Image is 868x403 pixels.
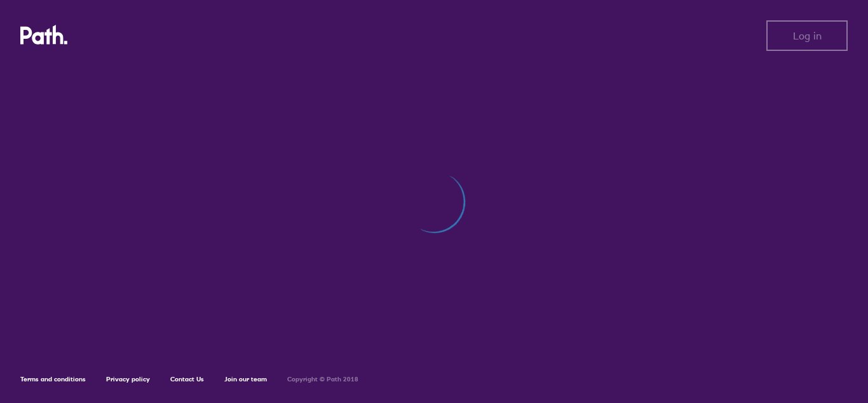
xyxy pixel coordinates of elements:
[287,376,358,383] h6: Copyright © Path 2018
[766,20,848,51] button: Log in
[20,375,86,383] a: Terms and conditions
[106,375,150,383] a: Privacy policy
[224,375,267,383] a: Join our team
[793,30,822,41] span: Log in
[170,375,204,383] a: Contact Us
